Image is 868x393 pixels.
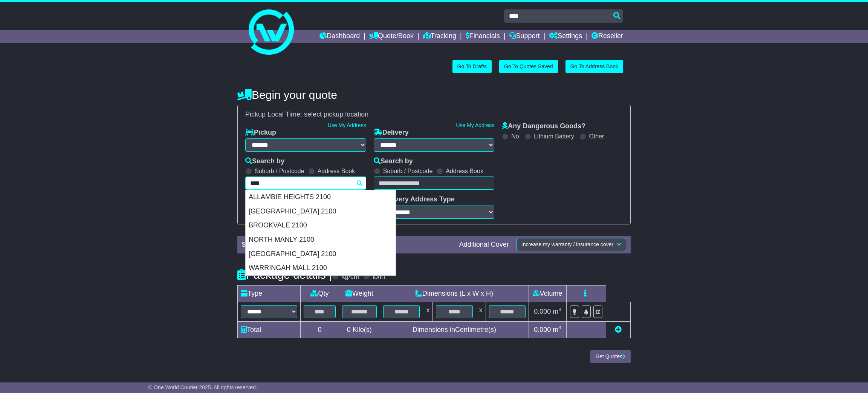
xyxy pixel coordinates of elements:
[455,241,513,249] div: Additional Cover
[615,326,622,333] a: Add new item
[318,167,355,175] label: Address Book
[590,350,631,363] button: Get Quotes
[511,133,519,140] label: No
[246,233,396,247] div: NORTH MANLY 2100
[241,111,627,119] div: Pickup Local Time:
[246,247,396,261] div: [GEOGRAPHIC_DATA] 2100
[369,30,414,43] a: Quote/Book
[534,133,574,140] label: Lithium Battery
[383,167,433,175] label: Suburb / Postcode
[380,322,529,338] td: Dimensions in Centimetre(s)
[466,30,500,43] a: Financials
[517,238,626,251] button: Increase my warranty / insurance cover
[339,285,380,302] td: Weight
[246,190,396,204] div: ALLAMBIE HEIGHTS 2100
[237,89,631,101] h4: Begin your quote
[549,30,582,43] a: Settings
[380,285,529,302] td: Dimensions (L x W x H)
[502,122,585,130] label: Any Dangerous Goods?
[509,30,539,43] a: Support
[553,308,561,315] span: m
[521,241,613,247] span: Increase my warranty / insurance cover
[553,326,561,333] span: m
[373,273,385,281] label: lb/in
[319,30,360,43] a: Dashboard
[558,325,561,330] sup: 3
[245,129,276,137] label: Pickup
[301,322,339,338] td: 0
[589,133,604,140] label: Other
[238,285,301,302] td: Type
[245,157,284,166] label: Search by
[476,302,486,321] td: x
[446,167,483,175] label: Address Book
[246,218,396,233] div: BROOKVALE 2100
[246,261,396,275] div: WARRINGAH MALL 2100
[255,167,304,175] label: Suburb / Postcode
[534,326,551,333] span: 0.000
[452,60,492,73] a: Go To Drafts
[339,322,380,338] td: Kilo(s)
[558,307,561,312] sup: 3
[423,302,433,321] td: x
[238,322,301,338] td: Total
[423,30,456,43] a: Tracking
[237,269,332,281] h4: Package details |
[456,122,494,128] a: Use My Address
[347,326,351,333] span: 0
[565,60,623,73] a: Go To Address Book
[238,241,455,249] div: $ FreightSafe warranty included
[328,122,366,128] a: Use My Address
[591,30,623,43] a: Reseller
[374,157,413,166] label: Search by
[374,129,409,137] label: Delivery
[148,384,257,390] span: © One World Courier 2025. All rights reserved.
[301,285,339,302] td: Qty
[534,308,551,315] span: 0.000
[341,273,359,281] label: kg/cm
[499,60,558,73] a: Go To Quotes Saved
[246,204,396,219] div: [GEOGRAPHIC_DATA] 2100
[529,285,566,302] td: Volume
[304,111,368,118] span: select pickup location
[374,195,455,204] label: Delivery Address Type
